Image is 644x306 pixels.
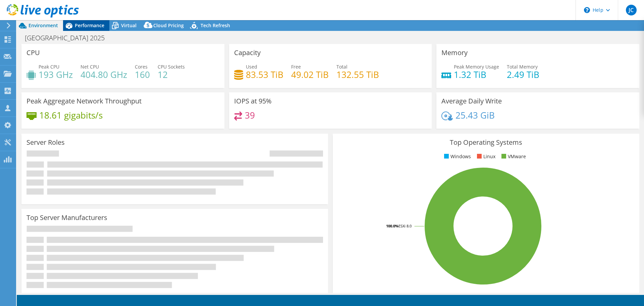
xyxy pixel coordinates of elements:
h3: Peak Aggregate Network Throughput [26,97,142,105]
h3: CPU [26,49,40,56]
h4: 83.53 TiB [246,71,283,78]
h3: IOPS at 95% [234,97,272,105]
h4: 193 GHz [39,71,73,78]
li: Linux [475,153,495,160]
h3: Top Server Manufacturers [26,214,107,221]
h4: 132.55 TiB [336,71,379,78]
h4: 12 [158,71,185,78]
h4: 25.43 GiB [455,112,495,119]
span: Peak CPU [39,63,59,70]
h3: Server Roles [26,139,65,146]
h4: 39 [245,112,255,119]
span: Total Memory [507,63,538,70]
h3: Memory [441,49,468,56]
tspan: 100.0% [386,223,398,228]
h3: Average Daily Write [441,97,502,105]
li: Windows [442,153,471,160]
span: Total [336,63,347,70]
h4: 404.80 GHz [80,71,127,78]
tspan: ESXi 8.0 [398,223,412,228]
h4: 49.02 TiB [291,71,329,78]
span: Net CPU [80,63,99,70]
span: JC [626,5,637,15]
h4: 1.32 TiB [454,71,499,78]
span: Cloud Pricing [153,22,184,29]
span: Tech Refresh [201,22,230,29]
span: CPU Sockets [158,63,185,70]
span: Peak Memory Usage [454,63,499,70]
span: Used [246,63,257,70]
span: Free [291,63,301,70]
h4: 18.61 gigabits/s [39,112,103,119]
span: Cores [135,63,148,70]
span: Virtual [121,22,137,29]
h4: 160 [135,71,150,78]
h3: Top Operating Systems [338,139,634,146]
span: Performance [75,22,104,29]
h1: [GEOGRAPHIC_DATA] 2025 [22,34,115,42]
h4: 2.49 TiB [507,71,539,78]
li: VMware [500,153,526,160]
svg: \n [584,7,590,13]
span: Environment [29,22,58,29]
h3: Capacity [234,49,261,56]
